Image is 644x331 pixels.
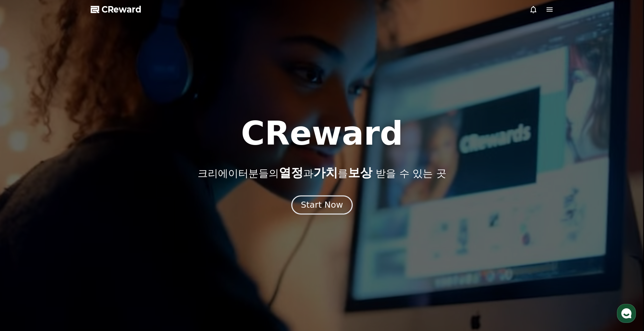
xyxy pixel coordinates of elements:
[45,215,87,232] a: 대화
[198,166,446,180] p: 크리에이터분들의 과 를 받을 수 있는 곳
[62,225,70,231] span: 대화
[2,215,45,232] a: 홈
[102,4,141,15] span: CReward
[91,4,141,15] a: CReward
[313,166,338,180] span: 가치
[279,166,303,180] span: 열정
[348,166,372,180] span: 보상
[21,225,25,230] span: 홈
[87,215,130,232] a: 설정
[293,203,351,209] a: Start Now
[291,195,353,214] button: Start Now
[105,225,113,230] span: 설정
[301,199,343,211] div: Start Now
[241,117,403,150] h1: CReward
